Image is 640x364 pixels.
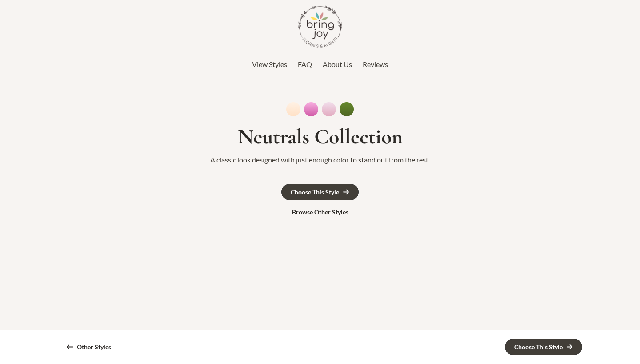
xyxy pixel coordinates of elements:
div: Other Styles [77,344,111,350]
a: About Us [323,58,352,71]
span: About Us [323,60,352,68]
span: Reviews [363,60,388,68]
a: Reviews [363,58,388,71]
a: Choose This Style [505,339,582,355]
nav: Top Header Menu [53,58,587,71]
span: FAQ [298,60,312,68]
span: View Styles [252,60,287,68]
div: Browse Other Styles [292,209,348,215]
a: Choose This Style [281,184,359,200]
a: FAQ [298,58,312,71]
a: Other Styles [58,339,120,355]
a: View Styles [252,58,287,71]
a: Browse Other Styles [283,205,357,220]
div: Choose This Style [291,189,339,195]
div: Choose This Style [514,344,563,350]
